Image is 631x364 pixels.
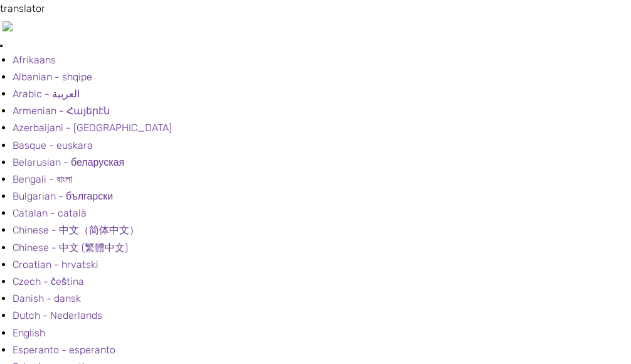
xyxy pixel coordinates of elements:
a: Bengali - বাংলা [13,173,72,185]
a: Arabic - ‎‫العربية‬‎ [13,88,80,100]
a: Bulgarian - български [13,190,113,202]
a: English [13,327,45,339]
a: Danish - dansk [13,292,81,304]
a: Albanian - shqipe [13,71,92,83]
a: Dutch - Nederlands [13,309,102,321]
a: Belarusian - беларуская [13,156,124,168]
a: Azerbaijani - [GEOGRAPHIC_DATA] [13,122,172,134]
a: Chinese - 中文 (繁體中文) [13,242,128,254]
a: Catalan - català [13,207,87,219]
a: Esperanto - esperanto [13,344,115,356]
a: Afrikaans [13,54,56,66]
a: Basque - euskara [13,139,93,151]
a: Chinese - 中文（简体中文） [13,224,139,236]
a: Czech - čeština [13,276,84,287]
a: Croatian - hrvatski [13,259,98,270]
img: right-arrow.png [3,21,13,31]
a: Armenian - Հայերէն [13,105,110,117]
